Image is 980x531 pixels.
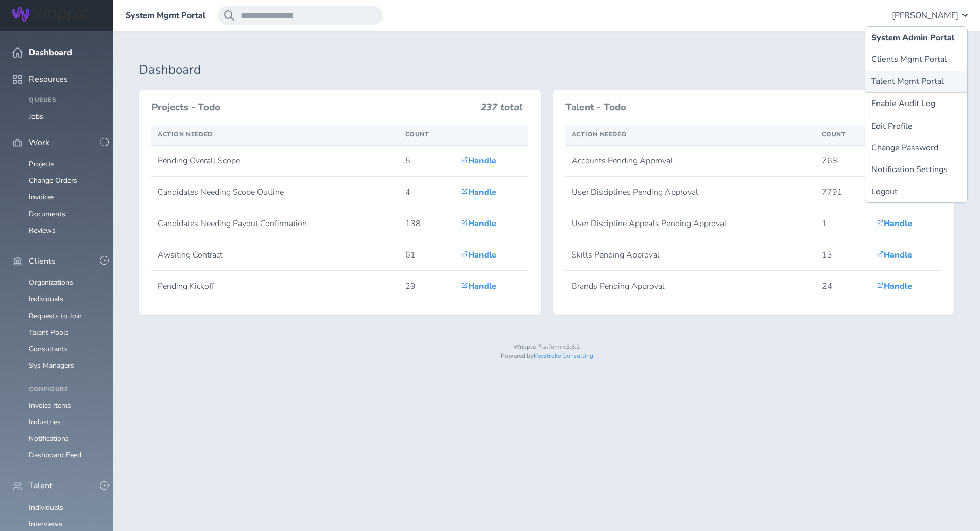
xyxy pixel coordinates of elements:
[29,401,71,410] a: Invoice Items
[12,7,90,22] img: Wripple
[892,6,968,25] button: [PERSON_NAME]
[892,11,958,20] span: [PERSON_NAME]
[139,63,954,77] h1: Dashboard
[399,145,455,177] td: 5
[100,256,109,265] button: -
[29,256,56,266] span: Clients
[29,481,53,490] span: Talent
[865,93,967,114] button: Enable Audit Log
[29,361,74,370] a: Sys Managers
[480,102,522,117] h3: 237 total
[29,209,65,219] a: Documents
[139,353,954,360] p: Powered by
[29,97,101,104] h4: Queues
[29,434,69,443] a: Notifications
[865,159,967,180] a: Notification Settings
[100,481,109,490] button: -
[399,208,455,239] td: 138
[29,176,77,185] a: Change Orders
[29,48,72,57] span: Dashboard
[29,112,43,122] a: Jobs
[816,208,870,239] td: 1
[405,130,429,139] span: Count
[151,102,474,113] h3: Projects - Todo
[29,386,101,393] h4: Configure
[399,177,455,208] td: 4
[876,249,912,261] a: Handle
[816,271,870,302] td: 24
[29,159,55,169] a: Projects
[865,115,967,137] a: Edit Profile
[865,71,967,92] a: Talent Mgmt Portal
[29,192,55,202] a: Invoices
[151,145,399,177] td: Pending Overall Scope
[139,344,954,351] p: Wripple Platform v3.6.2
[29,450,81,460] a: Dashboard Feed
[565,102,883,113] h3: Talent - Todo
[399,239,455,271] td: 61
[100,138,109,146] button: -
[29,75,68,84] span: Resources
[461,186,496,198] a: Handle
[29,294,63,304] a: Individuals
[29,278,73,287] a: Organizations
[565,208,816,239] td: User Discipline Appeals Pending Approval
[865,48,967,70] a: Clients Mgmt Portal
[151,271,399,302] td: Pending Kickoff
[29,311,82,321] a: Requests to Join
[816,145,870,177] td: 768
[865,137,967,159] a: Change Password
[816,239,870,271] td: 13
[126,11,205,20] a: System Mgmt Portal
[461,155,496,166] a: Handle
[461,249,496,261] a: Handle
[565,145,816,177] td: Accounts Pending Approval
[565,271,816,302] td: Brands Pending Approval
[29,226,56,235] a: Reviews
[29,328,69,337] a: Talent Pools
[151,177,399,208] td: Candidates Needing Scope Outline
[876,281,912,292] a: Handle
[29,519,62,529] a: Interviews
[865,27,967,48] a: System Admin Portal
[565,239,816,271] td: Skills Pending Approval
[29,417,61,427] a: Industries
[816,177,870,208] td: 7791
[151,208,399,239] td: Candidates Needing Payout Confirmation
[399,271,455,302] td: 29
[461,218,496,229] a: Handle
[534,352,593,360] a: Keystroke Consulting
[461,281,496,292] a: Handle
[572,130,627,139] span: Action Needed
[876,218,912,229] a: Handle
[29,503,63,512] a: Individuals
[29,138,49,147] span: Work
[865,181,967,202] a: Logout
[822,130,846,139] span: Count
[565,177,816,208] td: User Disciplines Pending Approval
[151,239,399,271] td: Awaiting Contract
[29,344,68,354] a: Consultants
[158,130,213,139] span: Action Needed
